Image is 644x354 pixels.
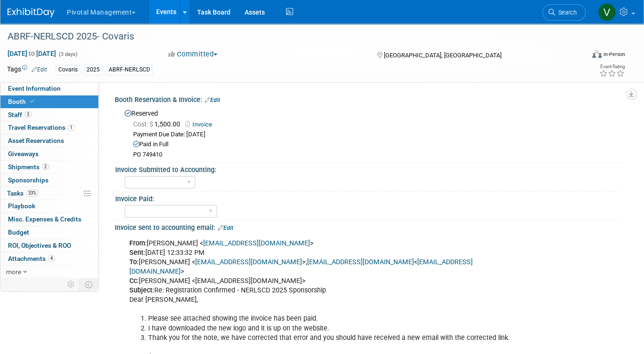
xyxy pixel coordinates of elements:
[129,286,154,294] b: Subject:
[129,249,145,257] b: Sent:
[0,95,98,108] a: Booth
[0,134,98,147] a: Asset Reservations
[0,213,98,226] a: Misc. Expenses & Credits
[122,106,618,159] div: Reserved
[8,176,48,184] span: Sponsorships
[8,202,35,210] span: Playbook
[133,130,618,139] div: Payment Due Date: [DATE]
[48,255,55,262] span: 4
[30,99,35,104] i: Booth reservation complete
[603,51,625,58] div: In-Person
[598,3,616,21] img: Valerie Weld
[68,124,75,131] span: 1
[0,82,98,95] a: Event Information
[8,98,37,105] span: Booth
[133,120,154,128] span: Cost: $
[0,161,98,173] a: Shipments2
[8,85,61,92] span: Event Information
[129,239,147,247] b: From:
[6,268,21,275] span: more
[106,65,153,75] div: ABRF-NERLSCD
[0,266,98,278] a: more
[80,278,99,291] td: Toggle Event Tabs
[0,200,98,212] a: Playbook
[148,314,520,323] li: Please see attached showing the invoice has been paid.
[205,97,220,103] a: Edit
[0,121,98,134] a: Travel Reservations1
[63,278,80,291] td: Personalize Event Tab Strip
[7,49,56,58] span: [DATE] [DATE]
[0,226,98,239] a: Budget
[0,187,98,200] a: Tasks33%
[42,163,49,170] span: 2
[8,242,71,249] span: ROI, Objectives & ROO
[8,255,55,262] span: Attachments
[129,277,139,285] b: Cc:
[555,9,577,16] span: Search
[8,137,64,144] span: Asset Reservations
[7,64,47,75] td: Tags
[8,111,32,118] span: Staff
[133,120,184,128] span: 1,500.00
[84,65,103,75] div: 2025
[0,109,98,121] a: Staff3
[26,189,39,197] span: 33%
[4,28,572,45] div: ABRF-NERLSCD 2025- Covaris
[133,151,618,159] div: PO 749410
[0,148,98,160] a: Giveaways
[0,252,98,265] a: Attachments4
[115,220,625,233] div: Invoice sent to accounting email:
[56,65,80,75] div: Covaris
[148,333,520,343] li: Thank you for the note, we have corrected that error and you should have received a new email wit...
[115,93,625,105] div: Booth Reservation & Invoice:
[133,140,618,149] div: Paid in Full
[58,51,78,57] span: (3 days)
[7,189,39,197] span: Tasks
[27,50,36,57] span: to
[32,66,47,73] a: Edit
[203,239,310,247] a: [EMAIL_ADDRESS][DOMAIN_NAME]
[8,8,55,17] img: ExhibitDay
[534,49,625,63] div: Event Format
[115,163,621,174] div: Invoice Submitted to Accounting:
[115,192,621,204] div: Invoice Paid:
[165,49,221,59] button: Committed
[185,121,217,128] a: Invoice
[8,150,39,157] span: Giveaways
[218,225,233,231] a: Edit
[195,258,302,266] a: [EMAIL_ADDRESS][DOMAIN_NAME]
[599,64,625,69] div: Event Rating
[542,4,586,21] a: Search
[307,258,414,266] a: [EMAIL_ADDRESS][DOMAIN_NAME]
[8,124,75,131] span: Travel Reservations
[384,52,501,59] span: [GEOGRAPHIC_DATA], [GEOGRAPHIC_DATA]
[24,111,32,118] span: 3
[8,163,49,171] span: Shipments
[592,50,602,58] img: Format-Inperson.png
[129,258,139,266] b: To:
[0,174,98,187] a: Sponsorships
[148,324,520,333] li: I have downloaded the new logo and it is up on the website.
[0,239,98,252] a: ROI, Objectives & ROO
[8,228,29,236] span: Budget
[8,215,81,223] span: Misc. Expenses & Credits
